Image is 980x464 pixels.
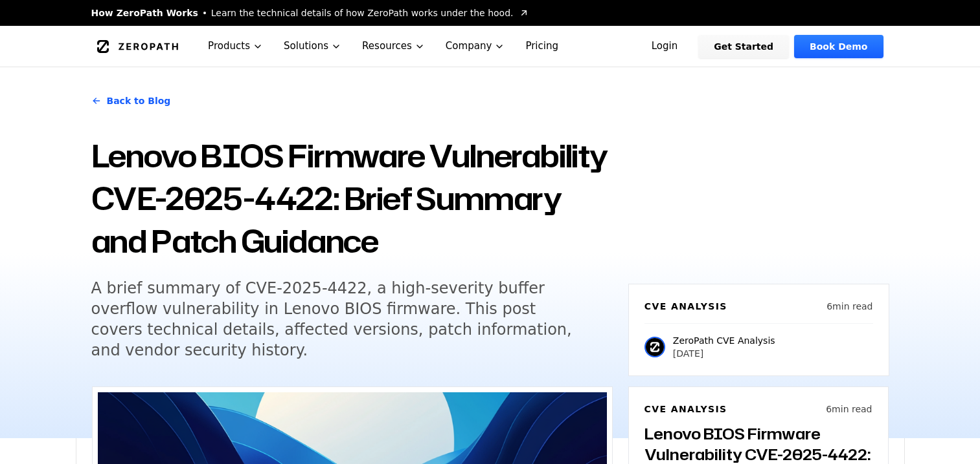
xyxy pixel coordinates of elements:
[91,83,171,119] a: Back to Blog
[273,26,352,67] button: Solutions
[644,337,665,357] img: ZeroPath CVE Analysis
[794,35,883,58] a: Book Demo
[211,6,514,19] span: Learn the technical details of how ZeroPath works under the hood.
[636,35,694,58] a: Login
[91,278,589,361] h5: A brief summary of CVE-2025-4422, a high-severity buffer overflow vulnerability in Lenovo BIOS fi...
[644,300,727,313] h6: CVE Analysis
[76,26,905,67] nav: Global
[644,403,727,416] h6: CVE Analysis
[91,6,529,19] a: How ZeroPath WorksLearn the technical details of how ZeroPath works under the hood.
[91,6,198,19] span: How ZeroPath Works
[435,26,516,67] button: Company
[673,334,775,347] p: ZeroPath CVE Analysis
[673,347,775,360] p: [DATE]
[698,35,789,58] a: Get Started
[352,26,435,67] button: Resources
[515,26,569,67] a: Pricing
[198,26,273,67] button: Products
[91,134,613,262] h1: Lenovo BIOS Firmware Vulnerability CVE-2025-4422: Brief Summary and Patch Guidance
[826,300,872,313] p: 6 min read
[826,403,872,416] p: 6 min read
